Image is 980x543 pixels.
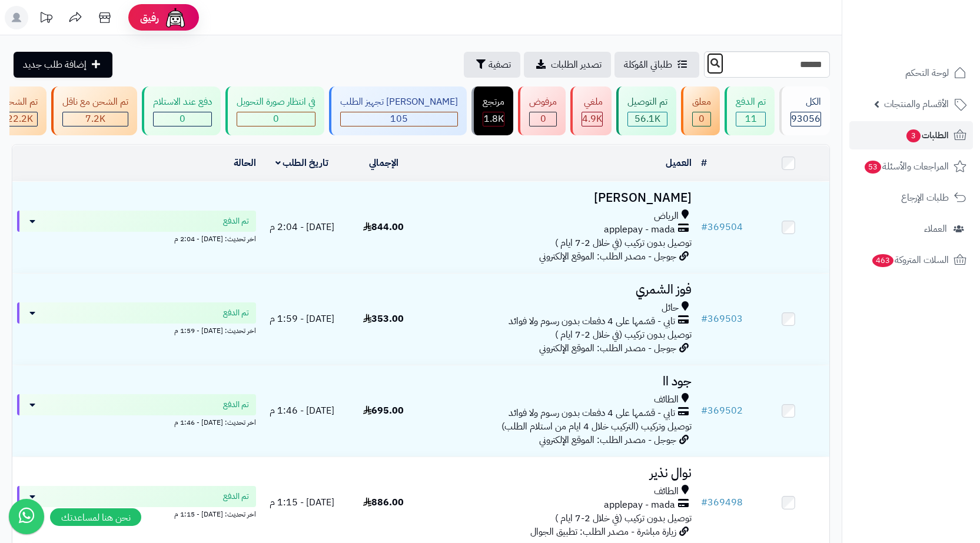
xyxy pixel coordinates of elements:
[62,95,128,109] div: تم الشحن مع ناقل
[63,112,128,126] div: 7223
[745,112,757,126] span: 11
[469,86,516,135] a: مرتجع 1.8K
[23,58,87,72] span: إضافة طلب جديد
[223,307,249,319] span: تم الدفع
[363,312,404,326] span: 353.00
[654,485,679,498] span: الطائف
[484,112,504,126] span: 1.8K
[736,95,766,109] div: تم الدفع
[390,112,408,126] span: 105
[223,491,249,502] span: تم الدفع
[223,399,249,411] span: تم الدفع
[327,86,469,135] a: [PERSON_NAME] تجهيز الطلب 105
[790,95,821,109] div: الكل
[627,95,667,109] div: تم التوصيل
[582,95,603,109] div: ملغي
[871,252,949,268] span: السلات المتروكة
[614,86,679,135] a: تم التوصيل 56.1K
[180,112,185,126] span: 0
[666,156,692,170] a: العميل
[701,156,707,170] a: #
[223,215,249,227] span: تم الدفع
[924,221,947,237] span: العملاء
[140,11,159,25] span: رفيق
[153,95,212,109] div: دفع عند الاستلام
[340,95,458,109] div: [PERSON_NAME] تجهيز الطلب
[539,341,676,355] span: جوجل - مصدر الطلب: الموقع الإلكتروني
[369,156,398,170] a: الإجمالي
[693,112,710,126] div: 0
[530,525,676,539] span: زيارة مباشرة - مصدر الطلب: تطبيق الجوال
[901,189,949,206] span: طلبات الإرجاع
[849,152,973,181] a: المراجعات والأسئلة53
[17,232,256,244] div: اخر تحديث: [DATE] - 2:04 م
[582,112,602,126] div: 4926
[568,86,614,135] a: ملغي 4.9K
[582,112,602,126] span: 4.9K
[551,58,602,72] span: تصدير الطلبات
[555,236,692,250] span: توصيل بدون تركيب (في خلال 2-7 ايام )
[849,121,973,149] a: الطلبات3
[2,112,37,126] div: 22212
[701,312,707,326] span: #
[483,112,504,126] div: 1766
[701,495,743,509] a: #369498
[237,95,315,109] div: في انتظار صورة التحويل
[509,407,675,420] span: تابي - قسّمها على 4 دفعات بدون رسوم ولا فوائد
[701,220,707,234] span: #
[429,191,692,205] h3: [PERSON_NAME]
[2,95,38,109] div: تم الشحن
[529,95,557,109] div: مرفوض
[865,161,881,174] span: 53
[524,52,611,78] a: تصدير الطلبات
[270,495,334,509] span: [DATE] - 1:15 م
[701,404,707,418] span: #
[516,86,568,135] a: مرفوض 0
[49,86,139,135] a: تم الشحن مع ناقل 7.2K
[429,467,692,480] h3: نوال نذير
[539,433,676,447] span: جوجل - مصدر الطلب: الموقع الإلكتروني
[429,375,692,388] h3: جود اا
[679,86,722,135] a: معلق 0
[273,112,279,126] span: 0
[555,328,692,342] span: توصيل بدون تركيب (في خلال 2-7 ايام )
[363,404,404,418] span: 695.00
[849,215,973,243] a: العملاء
[234,156,256,170] a: الحالة
[539,249,676,264] span: جوجل - مصدر الطلب: الموقع الإلكتروني
[614,52,699,78] a: طلباتي المُوكلة
[270,312,334,326] span: [DATE] - 1:59 م
[701,220,743,234] a: #369504
[699,112,705,126] span: 0
[17,324,256,336] div: اخر تحديث: [DATE] - 1:59 م
[722,86,777,135] a: تم الدفع 11
[624,58,672,72] span: طلباتي المُوكلة
[429,283,692,297] h3: فوز الشمري
[341,112,457,126] div: 105
[555,511,692,525] span: توصيل بدون تركيب (في خلال 2-7 ايام )
[7,112,33,126] span: 22.2K
[634,112,660,126] span: 56.1K
[14,52,112,78] a: إضافة طلب جديد
[154,112,211,126] div: 0
[905,65,949,81] span: لوحة التحكم
[849,59,973,87] a: لوحة التحكم
[270,404,334,418] span: [DATE] - 1:46 م
[654,209,679,223] span: الرياض
[270,220,334,234] span: [DATE] - 2:04 م
[540,112,546,126] span: 0
[489,58,511,72] span: تصفية
[85,112,105,126] span: 7.2K
[736,112,765,126] div: 11
[777,86,832,135] a: الكل93056
[701,404,743,418] a: #369502
[662,301,679,315] span: حائل
[628,112,667,126] div: 56103
[483,95,504,109] div: مرتجع
[906,129,921,142] span: 3
[164,6,187,29] img: ai-face.png
[223,86,327,135] a: في انتظار صورة التحويل 0
[464,52,520,78] button: تصفية
[363,495,404,509] span: 886.00
[509,315,675,328] span: تابي - قسّمها على 4 دفعات بدون رسوم ولا فوائد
